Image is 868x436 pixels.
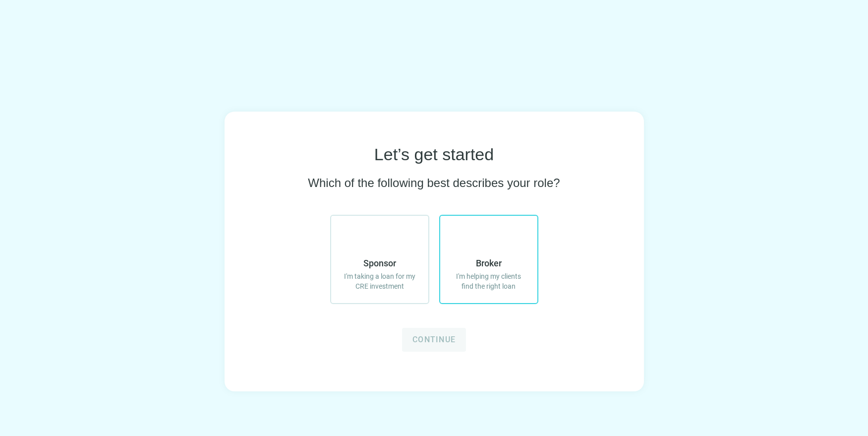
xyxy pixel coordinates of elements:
button: Continue [402,328,466,352]
span: Broker [476,257,502,269]
span: Which of the following best describes your role? [308,175,560,191]
span: I'm taking a loan for my CRE investment [341,271,418,291]
span: I'm helping my clients find the right loan [450,271,527,291]
span: Let’s get started [374,143,494,165]
span: Sponsor [363,257,396,269]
